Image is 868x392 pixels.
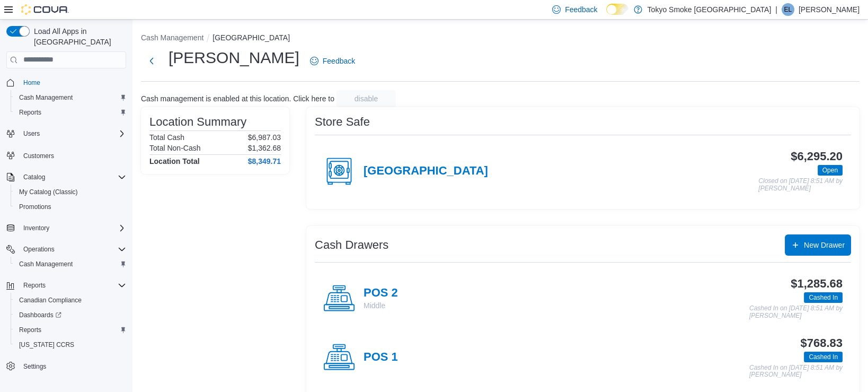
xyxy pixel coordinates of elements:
span: Open [818,165,843,176]
button: Cash Management [141,33,203,42]
span: Canadian Compliance [15,294,126,307]
button: Customers [2,147,130,163]
button: disable [336,90,396,107]
span: Dashboards [15,309,126,321]
button: Reports [11,323,130,337]
a: Dashboards [15,309,66,321]
button: [GEOGRAPHIC_DATA] [212,33,290,42]
button: Users [19,127,44,140]
span: Reports [19,326,41,334]
span: Cashed In [809,293,838,302]
span: Settings [23,362,46,371]
a: Reports [15,324,46,336]
h4: Location Total [149,157,200,165]
span: Inventory [23,224,49,232]
span: Promotions [19,203,51,211]
h3: Cash Drawers [315,239,388,251]
button: Inventory [19,222,54,234]
span: Feedback [323,56,355,66]
a: [US_STATE] CCRS [15,338,78,351]
h6: Total Non-Cash [149,144,201,152]
span: Reports [15,106,126,119]
p: Cash management is enabled at this location. Click here to [141,94,334,103]
span: Cash Management [19,93,73,102]
button: Home [2,75,130,90]
h3: Location Summary [149,116,246,128]
a: Canadian Compliance [15,294,86,307]
button: Operations [2,242,130,257]
span: Users [19,127,126,140]
span: [US_STATE] CCRS [19,341,74,349]
a: Cash Management [15,258,77,271]
a: Home [19,76,45,89]
span: Customers [23,152,54,160]
span: Cashed In [804,292,843,303]
span: Users [23,129,40,138]
button: New Drawer [785,234,851,256]
button: Users [2,126,130,141]
h4: POS 2 [364,286,398,300]
h1: [PERSON_NAME] [169,47,299,68]
p: Middle [364,300,398,311]
p: Cashed In on [DATE] 8:51 AM by [PERSON_NAME] [749,305,843,319]
span: Feedback [565,4,597,15]
span: Reports [19,279,126,292]
button: Cash Management [11,257,130,272]
button: Reports [2,278,130,293]
p: [PERSON_NAME] [799,3,860,16]
span: Cash Management [19,260,73,268]
button: My Catalog (Classic) [11,185,130,199]
a: My Catalog (Classic) [15,186,82,198]
a: Dashboards [11,308,130,323]
span: My Catalog (Classic) [15,186,126,198]
a: Customers [19,150,58,162]
span: Canadian Compliance [19,296,82,304]
a: Cash Management [15,91,77,104]
a: Settings [19,360,50,373]
span: Washington CCRS [15,338,126,351]
p: $1,362.68 [248,144,281,152]
span: disable [355,93,378,104]
span: Cashed In [804,352,843,362]
span: Reports [19,108,41,117]
span: Operations [23,245,55,254]
input: Dark Mode [606,4,628,15]
div: Emily Latta [782,3,794,16]
button: Catalog [2,170,130,185]
span: Load All Apps in [GEOGRAPHIC_DATA] [30,26,126,47]
button: [US_STATE] CCRS [11,337,130,352]
span: Operations [19,243,126,256]
h3: Store Safe [315,116,370,128]
a: Promotions [15,201,56,213]
span: Home [19,76,126,89]
span: Reports [15,324,126,336]
h3: $1,285.68 [791,277,843,290]
span: Settings [19,360,126,373]
button: Catalog [19,171,49,184]
a: Feedback [306,50,359,72]
span: Reports [23,281,46,290]
h6: Total Cash [149,133,184,142]
button: Reports [11,105,130,120]
span: Home [23,79,40,87]
button: Operations [19,243,59,256]
img: Cova [21,4,69,15]
h3: $768.83 [801,337,843,350]
span: My Catalog (Classic) [19,188,78,196]
span: Catalog [19,171,126,184]
span: EL [784,3,792,16]
button: Reports [19,279,50,292]
span: Customers [19,149,126,162]
nav: An example of EuiBreadcrumbs [141,32,860,45]
h3: $6,295.20 [791,150,843,163]
p: Closed on [DATE] 8:51 AM by [PERSON_NAME] [758,178,843,192]
p: $6,987.03 [248,133,281,142]
span: Cashed In [809,352,838,362]
button: Canadian Compliance [11,293,130,308]
span: Promotions [15,201,126,213]
button: Settings [2,359,130,374]
h4: $8,349.71 [248,157,281,165]
a: Reports [15,106,46,119]
span: Inventory [19,222,126,234]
